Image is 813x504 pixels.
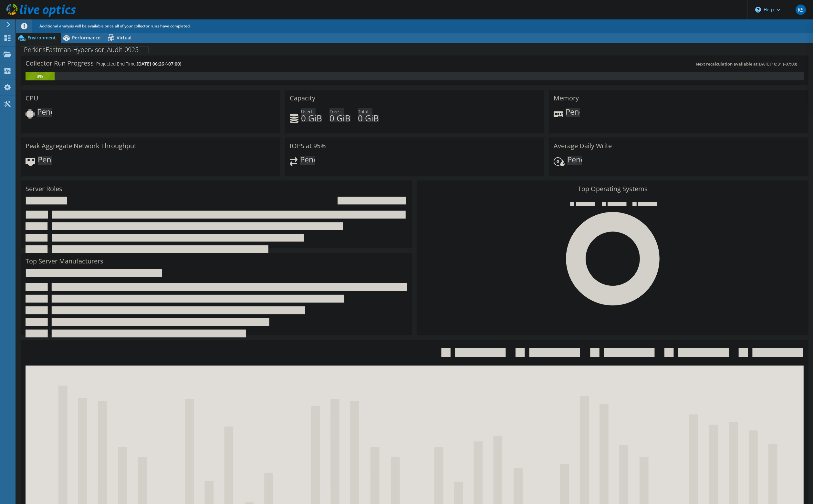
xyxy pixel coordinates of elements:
[26,73,55,80] div: 4%
[796,5,806,15] span: RS
[696,61,800,67] span: Next recalculation available at
[26,142,136,149] h3: Peak Aggregate Network Throughput
[96,60,181,67] h4: Projected End Time:
[26,95,38,102] h3: CPU
[566,108,580,117] span: Pending
[329,115,350,122] h4: 0 GiB
[567,156,582,165] span: Pending
[39,23,191,29] span: Additional analysis will be available once all of your collector runs have completed.
[554,142,612,149] h3: Average Daily Write
[757,61,797,67] span: [DATE] 16:31 (-07:00)
[301,108,316,115] span: Used
[301,115,322,122] h4: 0 GiB
[38,156,52,165] span: Pending
[329,108,344,115] span: Free
[290,142,326,149] h3: IOPS at 95%
[117,35,131,41] span: Virtual
[21,46,149,53] h1: PerkinsEastman-Hypervisor_Audit-0925
[554,95,579,102] h3: Memory
[26,258,103,265] h3: Top Server Manufacturers
[422,185,803,192] h3: Top Operating Systems
[26,185,62,192] h3: Server Roles
[27,35,56,41] span: Environment
[37,108,52,117] span: Pending
[137,61,181,67] span: [DATE] 06:26 (-07:00)
[300,156,315,165] span: Pending
[358,115,379,122] h4: 0 GiB
[755,7,761,13] svg: \n
[72,35,100,41] span: Performance
[290,95,315,102] h3: Capacity
[358,108,372,115] span: Total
